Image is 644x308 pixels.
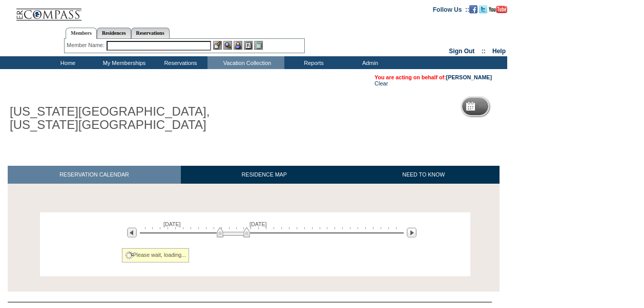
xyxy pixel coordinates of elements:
[122,248,190,262] div: Please wait, loading...
[449,48,474,55] a: Sign Out
[8,103,237,134] h1: [US_STATE][GEOGRAPHIC_DATA], [US_STATE][GEOGRAPHIC_DATA]
[151,56,207,69] td: Reservations
[284,56,341,69] td: Reports
[213,41,222,50] img: b_edit.gif
[223,41,232,50] img: View
[254,41,263,50] img: b_calculator.gif
[482,48,486,55] span: ::
[234,41,242,50] img: Impersonate
[479,6,487,12] a: Follow us on Twitter
[38,56,95,69] td: Home
[347,166,500,184] a: NEED TO KNOW
[131,28,170,38] a: Reservations
[95,56,151,69] td: My Memberships
[469,5,477,13] img: Become our fan on Facebook
[492,48,506,55] a: Help
[446,74,492,80] a: [PERSON_NAME]
[8,166,181,184] a: RESERVATION CALENDAR
[163,221,181,227] span: [DATE]
[479,103,557,110] h5: Reservation Calendar
[479,5,487,13] img: Follow us on Twitter
[207,56,284,69] td: Vacation Collection
[433,5,469,13] td: Follow Us ::
[341,56,397,69] td: Admin
[97,28,131,38] a: Residences
[250,221,267,227] span: [DATE]
[244,41,253,50] img: Reservations
[375,74,492,80] span: You are acting on behalf of:
[125,251,133,259] img: spinner2.gif
[407,228,417,237] img: Next
[489,6,507,13] img: Subscribe to our YouTube Channel
[127,228,137,237] img: Previous
[375,80,388,86] a: Clear
[67,41,106,50] div: Member Name:
[181,166,348,184] a: RESIDENCE MAP
[469,6,477,12] a: Become our fan on Facebook
[489,6,507,12] a: Subscribe to our YouTube Channel
[66,28,97,39] a: Members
